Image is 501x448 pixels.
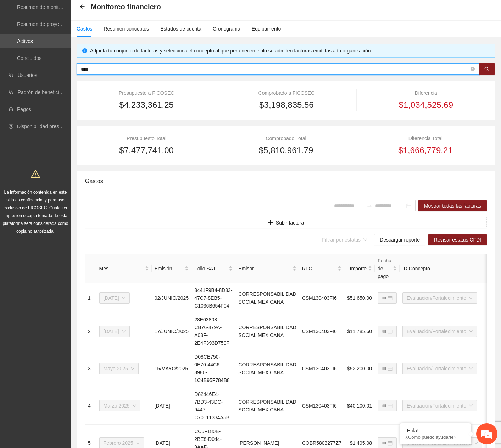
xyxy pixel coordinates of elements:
[299,350,344,387] td: CSM130403FI6
[191,350,235,387] td: D08CE750-0E70-44C6-8986-1C4B95F784B8
[299,283,344,313] td: CSM130403FI6
[18,72,37,78] a: Usuarios
[235,313,299,350] td: CORRESPONSABILIDAD SOCIAL MEXICANA
[31,169,40,178] span: warning
[399,98,453,112] span: $1,034,525.69
[116,4,133,21] div: Minimizar ventana de chat en vivo
[407,293,473,303] span: Evaluación/Fortalecimiento
[17,106,31,112] a: Pagos
[276,219,304,227] span: Subir factura
[407,326,473,337] span: Evaluación/Fortalecimiento
[299,313,344,350] td: CSM130403FI6
[37,36,119,45] div: Chatee con nosotros ahora
[85,217,487,228] button: plusSubir factura
[82,48,87,53] span: info-circle
[17,123,78,129] a: Disponibilidad presupuestal
[160,25,201,33] div: Estados de cuenta
[374,234,425,245] button: Descargar reporte
[479,63,495,75] button: search
[344,350,375,387] td: $52,200.00
[405,428,466,433] div: ¡Hola!
[17,4,69,10] a: Resumen de monitoreo
[367,203,372,209] span: swap-right
[152,387,192,425] td: [DATE]
[85,134,208,142] div: Presupuesto Total
[434,236,481,244] span: Revisar estatus CFDI
[85,89,208,97] div: Presupuesto a FICOSEC
[367,203,372,209] span: to
[79,4,85,10] div: Back
[378,257,391,280] span: Fecha de pago
[104,326,126,337] span: Julio 2025
[17,55,41,61] a: Concluidos
[252,25,281,33] div: Equipamento
[104,25,149,33] div: Resumen conceptos
[90,47,490,55] div: Adjunta tu conjunto de facturas y selecciona el concepto al que pertenecen, solo se admiten factu...
[91,1,161,12] span: Monitoreo financiero
[428,234,487,245] button: Revisar estatus CFDI
[191,313,235,350] td: 28E03808-CB76-479A-A03F-2E4F393D759F
[344,313,375,350] td: $11,785.60
[365,89,487,97] div: Diferencia
[238,265,291,272] span: Emisor
[380,236,420,244] span: Descargar reporte
[471,67,475,71] span: close-circle
[418,200,487,211] button: Mostrar todas las facturas
[155,265,184,272] span: Emisión
[85,387,96,425] td: 4
[3,190,68,234] span: La información contenida en este sitio es confidencial y para uso exclusivo de FICOSEC. Cualquier...
[17,21,93,27] a: Resumen de proyectos aprobados
[424,202,481,210] span: Mostrar todas las facturas
[344,387,375,425] td: $40,100.01
[407,400,473,411] span: Evaluación/Fortalecimiento
[4,194,135,219] textarea: Escriba su mensaje y pulse “Intro”
[302,265,336,272] span: RFC
[235,254,299,283] th: Emisor
[235,283,299,313] td: CORRESPONSABILIDAD SOCIAL MEXICANA
[299,254,344,283] th: RFC
[85,313,96,350] td: 2
[344,254,375,283] th: Importe
[194,265,227,272] span: Folio SAT
[85,350,96,387] td: 3
[405,435,466,440] p: ¿Cómo puedo ayudarte?
[85,171,487,191] div: Gastos
[77,25,92,33] div: Gastos
[299,387,344,425] td: CSM130403FI6
[471,66,475,73] span: close-circle
[344,283,375,313] td: $51,650.00
[152,313,192,350] td: 17/JUNIO/2025
[119,144,173,157] span: $7,477,741.00
[152,283,192,313] td: 02/JUNIO/2025
[398,144,452,157] span: $1,666,779.21
[119,98,173,112] span: $4,233,361.25
[364,134,487,142] div: Diferencia Total
[191,283,235,313] td: 3441F9B4-8D33-47C7-8EB5-C1036B654F04
[152,350,192,387] td: 15/MAYO/2025
[407,363,473,374] span: Evaluación/Fortalecimiento
[225,89,349,97] div: Comprobado a FICOSEC
[41,95,98,166] span: Estamos en línea.
[484,67,489,72] span: search
[17,38,33,44] a: Activos
[375,254,400,283] th: Fecha de pago
[104,363,134,374] span: Mayo 2025
[347,265,367,272] span: Importe
[191,254,235,283] th: Folio SAT
[235,350,299,387] td: CORRESPONSABILIDAD SOCIAL MEXICANA
[235,387,299,425] td: CORRESPONSABILIDAD SOCIAL MEXICANA
[85,283,96,313] td: 1
[213,25,240,33] div: Cronograma
[191,387,235,425] td: D82446E4-7BD3-43DC-9447-C70111334A5B
[152,254,192,283] th: Emisión
[18,89,70,95] a: Padrón de beneficiarios
[104,400,136,411] span: Marzo 2025
[224,134,347,142] div: Comprobado Total
[99,265,144,272] span: Mes
[104,293,126,303] span: Julio 2025
[96,254,152,283] th: Mes
[79,4,85,10] span: arrow-left
[259,144,313,157] span: $5,810,961.79
[259,98,313,112] span: $3,198,835.56
[268,220,273,226] span: plus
